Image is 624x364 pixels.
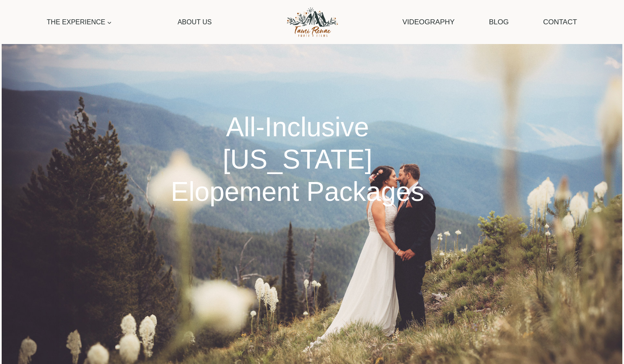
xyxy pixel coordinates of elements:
a: About Us [173,13,216,31]
a: Blog [485,11,513,33]
span: The Experience [47,17,112,28]
h1: All-Inclusive [US_STATE] Elopement Packages [167,111,428,208]
img: Tami Renae Photo & Films Logo [277,5,347,39]
a: The Experience [43,13,116,31]
nav: Primary [43,13,216,31]
a: Videography [398,11,459,33]
a: Contact [539,11,581,33]
nav: Secondary [398,11,581,33]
